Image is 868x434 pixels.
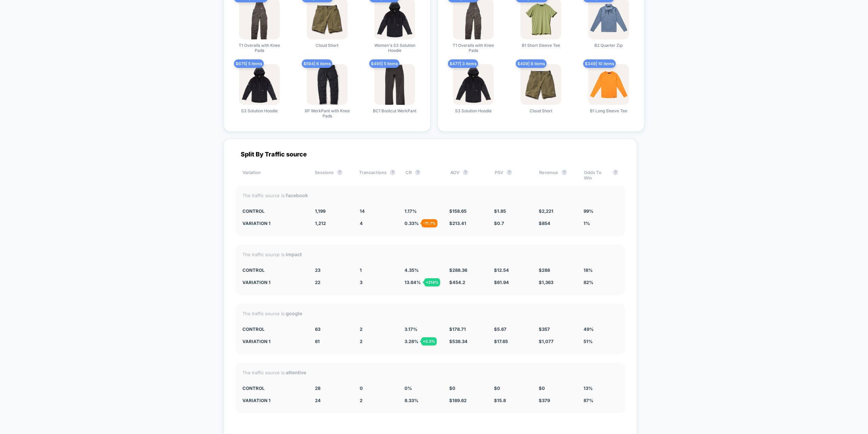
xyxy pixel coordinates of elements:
span: $ 349 | 10 items [583,59,616,68]
div: Split By Traffic source [236,151,625,158]
span: 1,212 [315,221,326,226]
button: ? [337,170,342,175]
span: T1 Overalls with Knee Pads [448,43,499,54]
span: $ 189.62 [449,398,467,403]
button: ? [415,170,420,175]
div: 87% [584,398,618,403]
div: 18% [584,267,618,273]
span: Cloud Short [530,108,552,119]
span: $ 854 [539,221,550,226]
button: ? [613,170,618,175]
div: Variation 1 [242,221,305,226]
div: The traffic source is: [242,370,618,375]
span: BC1 Bootcut WerkPant [373,108,416,119]
span: $ 538.34 [449,339,468,344]
span: S3 Solution Hoodie [241,108,278,119]
span: 2 [360,326,362,332]
span: $ 1,363 [539,280,553,285]
span: $ 5.67 [494,326,507,332]
div: Variation 1 [242,280,305,285]
strong: google [286,310,302,316]
span: $ 0 [539,385,545,391]
span: $ 1,077 [539,339,554,344]
span: $ 2,221 [539,208,553,214]
span: $ 178.71 [449,326,466,332]
span: $ 15.8 [494,398,506,403]
span: 13.64 % [405,280,421,285]
img: produt [520,64,561,105]
div: CONTROL [242,267,305,273]
div: + 214 % [424,278,440,286]
span: 1.17 % [405,208,417,214]
strong: attentive [286,370,306,375]
span: T1 Overalls with Knee Pads [234,43,285,54]
div: CONTROL [242,385,305,391]
span: Cloud Short [316,43,338,54]
span: 2 [360,339,362,344]
span: $ 409 | 8 items [516,59,547,68]
div: 1% [584,221,618,226]
img: produt [307,64,348,105]
div: The traffic source is: [242,310,618,316]
div: - 71.7 % [421,219,437,227]
div: CONTROL [242,326,305,332]
div: Transactions [359,170,395,181]
div: Revenue [539,170,573,181]
div: PSV [495,170,529,181]
span: 63 [315,326,320,332]
span: $ 213.41 [449,221,466,226]
button: ? [463,170,468,175]
img: produt [374,64,415,105]
button: ? [561,170,567,175]
div: Odds To Win [584,170,618,181]
span: 2 [360,398,362,403]
span: 3.28 % [405,339,418,344]
span: Women's S3 Solution Hoodie [369,43,420,54]
button: ? [390,170,395,175]
span: 4.35 % [405,267,419,273]
span: $ 12.54 [494,267,509,273]
span: 8.33 % [405,398,418,403]
span: $ 495 | 5 items [369,59,399,68]
div: + 3.3 % [421,337,437,345]
span: $ 0 [494,385,500,391]
span: $ 0 [449,385,455,391]
span: 14 [360,208,365,214]
span: B1 Long Sleeve Tee [590,108,627,119]
img: produt [239,64,280,105]
span: 23 [315,267,320,273]
span: 3 [360,280,362,285]
span: $ 594 | 6 items [302,59,332,68]
div: CR [406,170,440,181]
img: produt [588,64,629,105]
button: ? [507,170,512,175]
span: XP WerkPant with Knee Pads [302,108,353,119]
span: 3.17 % [405,326,417,332]
div: 13% [584,385,618,391]
div: 99% [584,208,618,214]
span: 61 [315,339,320,344]
div: 82% [584,280,618,285]
span: 24 [315,398,321,403]
div: Variation [242,170,304,181]
span: 28 [315,385,320,391]
div: Variation 1 [242,398,305,403]
strong: impact [286,251,302,257]
span: $ 1.85 [494,208,506,214]
span: $ 675 | 5 items [234,59,264,68]
img: produt [453,64,494,105]
div: CONTROL [242,208,305,214]
span: 1,199 [315,208,325,214]
div: 51% [584,339,618,344]
span: 0 % [405,385,412,391]
span: $ 379 [539,398,550,403]
span: B1 Short Sleeve Tee [522,43,560,54]
span: 22 [315,280,320,285]
span: B2 Quarter Zip [594,43,623,54]
span: S3 Solution Hoodie [455,108,492,119]
span: $ 288 [539,267,550,273]
strong: facebook [286,192,308,198]
span: $ 288.36 [449,267,467,273]
div: AOV [450,170,485,181]
div: Sessions [315,170,349,181]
